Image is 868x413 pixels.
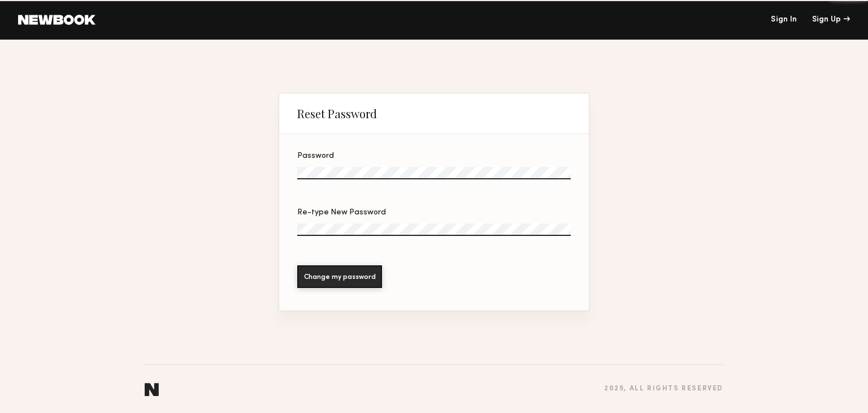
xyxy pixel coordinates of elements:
[297,265,382,288] button: Change my password
[297,167,571,179] input: Password
[771,16,797,24] a: Sign In
[297,107,377,121] div: Reset Password
[297,209,571,217] div: Re-type New Password
[604,385,723,393] div: 2025 , all rights reserved
[297,152,571,160] div: Password
[297,223,571,236] input: Re-type New Password
[812,16,850,24] div: Sign Up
